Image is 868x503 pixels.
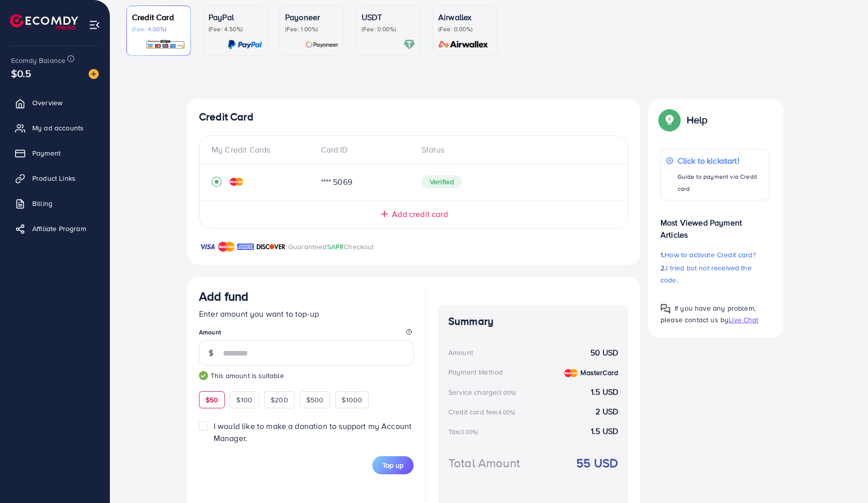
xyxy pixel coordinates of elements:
[497,389,516,397] small: (3.00%)
[591,425,618,437] strong: 1.5 USD
[313,144,414,156] div: Card ID
[595,406,618,417] strong: 2 USD
[271,395,288,405] span: $200
[327,242,344,252] span: SAFE
[414,144,616,156] div: Status
[89,69,99,79] img: image
[199,308,414,320] p: Enter amount you want to top-up
[285,25,339,33] p: (Fee: 1.00%)
[132,25,185,33] p: (Fee: 4.00%)
[306,395,324,405] span: $500
[448,426,482,437] div: Tax
[496,408,515,416] small: (4.00%)
[237,241,254,253] img: brand
[660,249,769,261] p: 1.
[660,208,769,241] p: Most Viewed Payment Articles
[146,39,185,50] img: card
[372,456,414,474] button: Top up
[728,315,758,325] span: Live Chat
[212,144,313,156] div: My Credit Cards
[362,25,415,33] p: (Fee: 0.00%)
[199,289,248,304] h3: Add fund
[212,177,222,187] svg: record circle
[660,111,679,129] img: Popup guide
[89,19,100,31] img: menu
[404,39,415,50] img: card
[32,123,84,133] span: My ad accounts
[11,55,65,65] span: Ecomdy Balance
[228,39,262,50] img: card
[687,114,708,126] p: Help
[448,454,520,472] div: Total Amount
[8,219,102,239] a: Affiliate Program
[11,66,32,81] span: $0.5
[459,428,478,436] small: (3.00%)
[32,98,62,108] span: Overview
[218,241,235,253] img: brand
[448,315,618,328] h4: Summary
[660,304,671,314] img: Popup guide
[448,407,519,417] div: Credit card fee
[132,11,185,23] p: Credit Card
[8,193,102,213] a: Billing
[435,39,492,50] img: card
[230,178,243,186] img: credit
[32,148,60,158] span: Payment
[214,420,412,443] span: I would like to make a donation to support my Account Manager.
[448,367,503,377] div: Payment Method
[32,224,86,234] span: Affiliate Program
[8,93,102,113] a: Overview
[8,143,102,163] a: Payment
[660,262,769,286] p: 2.
[678,155,764,167] p: Click to kickstart!
[660,303,756,325] span: If you have any problem, please contact us by
[678,171,764,195] p: Guide to payment via Credit card
[392,208,447,220] span: Add credit card
[448,387,519,397] div: Service charge
[199,371,208,380] img: guide
[362,11,415,23] p: USDT
[825,458,860,495] iframe: Chat
[664,250,755,260] span: How to activate Credit card?
[382,460,404,470] span: Top up
[438,25,492,33] p: (Fee: 0.00%)
[199,328,414,340] legend: Amount
[438,11,492,23] p: Airwallex
[8,118,102,138] a: My ad accounts
[10,14,78,30] img: logo
[305,39,339,50] img: card
[199,241,216,253] img: brand
[660,263,752,285] span: I tried but not received the code.
[209,25,262,33] p: (Fee: 4.50%)
[342,395,362,405] span: $1000
[591,386,618,398] strong: 1.5 USD
[590,347,618,358] strong: 50 USD
[564,369,578,377] img: credit
[209,11,262,23] p: PayPal
[576,454,618,472] strong: 55 USD
[32,173,76,183] span: Product Links
[199,111,628,123] h4: Credit Card
[206,395,218,405] span: $50
[422,175,462,188] span: Verified
[199,371,414,381] small: This amount is suitable
[8,168,102,188] a: Product Links
[288,241,374,253] p: Guaranteed Checkout
[32,198,52,208] span: Billing
[285,11,339,23] p: Payoneer
[236,395,252,405] span: $100
[580,368,618,378] strong: MasterCard
[256,241,286,253] img: brand
[448,347,473,357] div: Amount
